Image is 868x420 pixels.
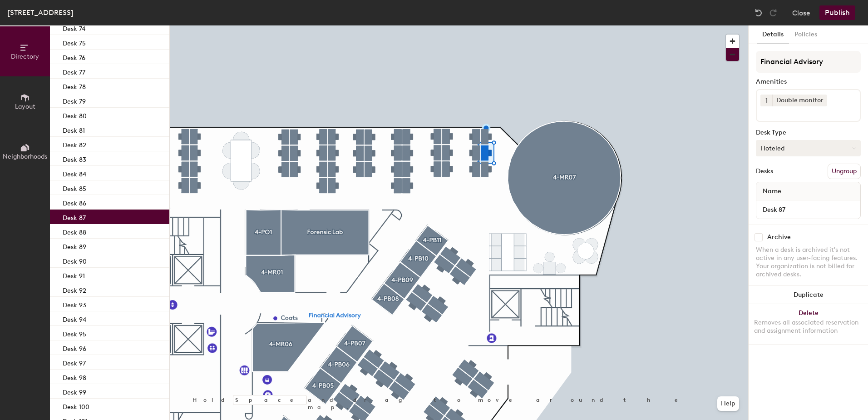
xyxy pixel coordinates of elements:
span: Name [758,183,786,200]
p: Desk 87 [63,211,86,222]
span: Directory [11,53,39,60]
p: Desk 86 [63,197,86,207]
p: Desk 76 [63,51,85,62]
p: Desk 97 [63,357,86,367]
span: Neighborhoods [3,153,47,160]
input: Unnamed desk [758,203,858,216]
p: Desk 91 [63,270,85,280]
img: Redo [769,8,778,17]
span: Layout [15,103,35,110]
p: Desk 94 [63,313,86,324]
p: Desk 83 [63,153,86,164]
button: Publish [819,5,855,20]
button: Details [757,25,789,44]
div: [STREET_ADDRESS] [7,7,74,18]
div: Desk Type [756,129,861,136]
div: Desks [756,168,773,175]
p: Desk 78 [63,80,86,91]
p: Desk 84 [63,168,86,178]
p: Desk 80 [63,110,87,120]
button: Policies [789,25,823,44]
img: Undo [754,8,763,17]
p: Desk 74 [63,22,85,33]
p: Desk 90 [63,255,87,265]
button: Close [792,5,810,20]
p: Desk 77 [63,66,85,76]
button: DeleteRemoves all associated reservation and assignment information [749,304,868,344]
p: Desk 92 [63,284,86,295]
button: Duplicate [749,286,868,304]
div: Double monitor [772,95,827,106]
p: Desk 98 [63,371,86,382]
div: Archive [767,234,791,241]
button: Ungroup [828,164,861,179]
button: Hoteled [756,140,861,156]
div: When a desk is archived it's not active in any user-facing features. Your organization is not bil... [756,246,861,279]
button: Help [717,396,739,411]
p: Desk 93 [63,299,86,309]
button: 1 [760,95,772,106]
div: Amenities [756,78,861,85]
p: Desk 96 [63,342,86,353]
p: Desk 99 [63,386,86,396]
p: Desk 89 [63,240,86,251]
p: Desk 79 [63,95,86,105]
p: Desk 88 [63,226,86,236]
p: Desk 81 [63,124,85,135]
p: Desk 100 [63,400,89,411]
p: Desk 82 [63,139,86,149]
p: Desk 85 [63,182,86,193]
p: Desk 95 [63,328,86,338]
span: 1 [765,96,768,105]
p: Desk 75 [63,37,86,47]
div: Removes all associated reservation and assignment information [754,319,863,335]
